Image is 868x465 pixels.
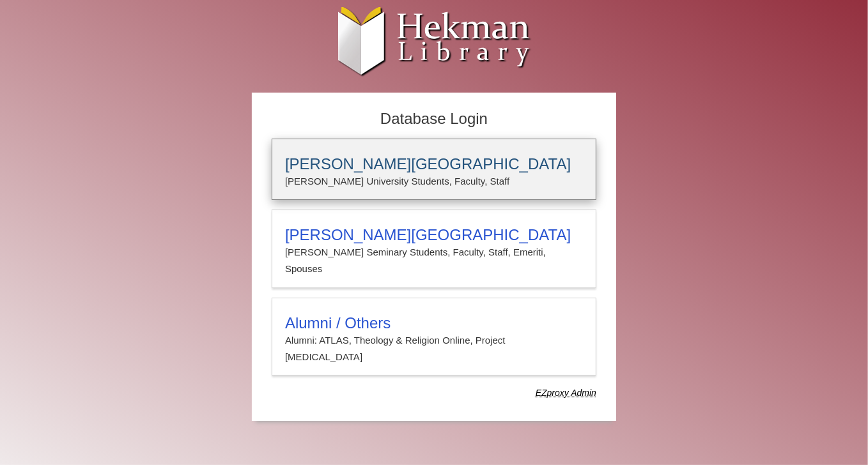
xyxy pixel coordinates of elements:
a: [PERSON_NAME][GEOGRAPHIC_DATA][PERSON_NAME] Seminary Students, Faculty, Staff, Emeriti, Spouses [272,210,596,288]
h3: [PERSON_NAME][GEOGRAPHIC_DATA] [285,155,583,173]
p: Alumni: ATLAS, Theology & Religion Online, Project [MEDICAL_DATA] [285,332,583,366]
p: [PERSON_NAME] Seminary Students, Faculty, Staff, Emeriti, Spouses [285,244,583,278]
p: [PERSON_NAME] University Students, Faculty, Staff [285,173,583,190]
summary: Alumni / OthersAlumni: ATLAS, Theology & Religion Online, Project [MEDICAL_DATA] [285,314,583,366]
h2: Database Login [265,106,603,132]
a: [PERSON_NAME][GEOGRAPHIC_DATA][PERSON_NAME] University Students, Faculty, Staff [272,139,596,200]
h3: Alumni / Others [285,314,583,332]
h3: [PERSON_NAME][GEOGRAPHIC_DATA] [285,226,583,244]
dfn: Use Alumni login [536,388,596,398]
